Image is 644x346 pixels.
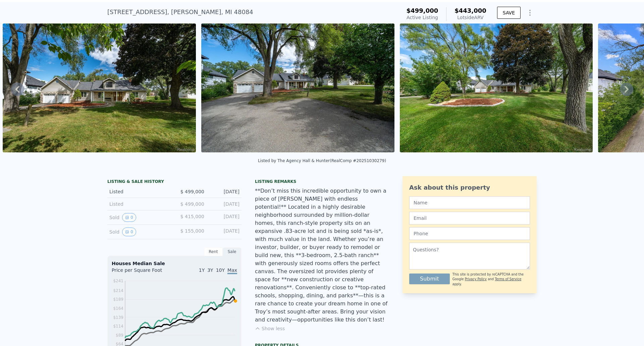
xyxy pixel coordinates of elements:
button: SAVE [497,7,521,19]
span: $ 155,000 [180,228,204,234]
div: Sold [109,228,169,236]
span: 3Y [207,267,213,273]
div: This site is protected by reCAPTCHA and the Google and apply. [452,272,530,287]
span: $ 499,000 [180,201,204,207]
span: Active Listing [407,15,438,20]
a: Terms of Service [495,277,521,281]
div: Ask about this property [409,183,530,192]
span: $ 499,000 [180,189,204,194]
tspan: $139 [113,315,123,320]
div: Rent [204,247,223,256]
input: Name [409,196,530,209]
tspan: $164 [113,306,123,311]
div: Lotside ARV [454,14,486,21]
span: $499,000 [407,7,438,14]
div: Listing remarks [255,179,389,184]
div: [DATE] [210,201,239,207]
div: Price per Square Foot [112,267,174,278]
div: **Don’t miss this incredible opportunity to own a piece of [PERSON_NAME] with endless potential!*... [255,187,389,324]
div: [STREET_ADDRESS] , [PERSON_NAME] , MI 48084 [107,7,253,17]
button: Show less [255,325,285,332]
tspan: $214 [113,288,123,293]
div: LISTING & SALE HISTORY [107,179,241,186]
button: View historical data [122,213,136,222]
div: Sale [223,247,241,256]
img: Sale: 167591965 Parcel: 58831311 [400,23,593,152]
tspan: $89 [116,333,123,338]
tspan: $189 [113,297,123,302]
div: Listed [109,188,169,195]
input: Email [409,212,530,225]
div: Houses Median Sale [112,260,237,267]
div: Listed [109,201,169,207]
tspan: $114 [113,324,123,329]
div: [DATE] [210,188,239,195]
div: Sold [109,213,169,222]
button: Show Options [523,6,537,19]
div: Listed by The Agency Hall & Hunter (RealComp #20251030279) [258,158,386,163]
tspan: $241 [113,279,123,283]
button: Submit [409,274,450,284]
div: [DATE] [210,228,239,236]
span: 10Y [216,267,225,273]
img: Sale: 167591965 Parcel: 58831311 [3,23,196,152]
span: Max [227,267,237,274]
span: $ 415,000 [180,214,204,219]
a: Privacy Policy [465,277,487,281]
button: View historical data [122,228,136,236]
input: Phone [409,227,530,240]
span: $443,000 [454,7,486,14]
div: [DATE] [210,213,239,222]
img: Sale: 167591965 Parcel: 58831311 [201,23,394,152]
span: 1Y [199,267,205,273]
